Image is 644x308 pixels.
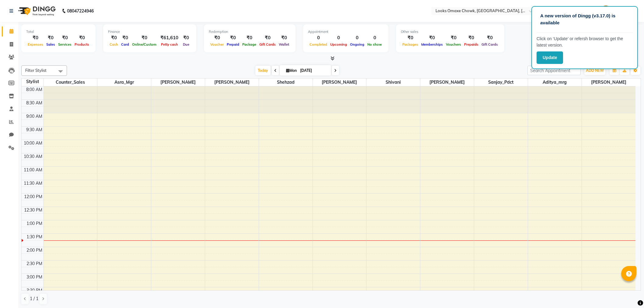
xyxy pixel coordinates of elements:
span: Filter Stylist [25,68,47,73]
div: 9:30 AM [25,127,44,133]
div: ₹0 [420,34,444,41]
div: 12:00 PM [23,194,44,200]
span: Package [241,42,258,47]
div: ₹0 [258,34,277,41]
span: Vouchers [444,42,463,47]
div: 0 [329,34,348,41]
span: [PERSON_NAME] [205,79,259,86]
span: Petty cash [159,42,180,47]
div: 8:30 AM [25,100,44,106]
span: Shivani [366,79,420,86]
span: [PERSON_NAME] [151,79,205,86]
div: 1:30 PM [25,234,44,240]
div: ₹61,610 [158,34,181,41]
span: Completed [308,42,329,47]
div: ₹0 [463,34,480,41]
div: Appointment [308,29,383,34]
span: Card [120,42,131,47]
span: Asra_Mgr [97,79,151,86]
div: ₹0 [444,34,463,41]
span: Voucher [209,42,225,47]
div: ₹0 [401,34,420,41]
div: ₹0 [45,34,57,41]
div: 8:00 AM [25,86,44,93]
span: Memberships [420,42,444,47]
span: [PERSON_NAME] [582,79,635,86]
span: Sales [45,42,57,47]
input: Search Appointment [527,66,581,75]
span: Products [73,42,91,47]
div: ₹0 [131,34,158,41]
span: Counter_Sales [44,79,97,86]
div: ₹0 [277,34,291,41]
span: Gift Cards [258,42,277,47]
div: 10:00 AM [23,140,44,146]
span: Ongoing [348,42,366,47]
p: A new version of Dingg (v3.17.0) is available [540,12,629,26]
span: Gift Cards [480,42,499,47]
input: 2025-09-01 [298,66,329,75]
div: ₹0 [225,34,241,41]
span: ADD NEW [586,68,604,73]
div: 9:00 AM [25,113,44,120]
div: 12:30 PM [23,207,44,213]
iframe: chat widget [618,284,638,302]
p: Click on ‘Update’ or refersh browser to get the latest version. [537,36,633,48]
span: Today [255,66,271,75]
div: 10:30 AM [23,153,44,160]
button: Update [537,51,563,64]
img: logo [16,2,57,19]
span: Prepaids [463,42,480,47]
div: 2:30 PM [25,261,44,267]
div: ₹0 [209,34,225,41]
div: 3:00 PM [25,274,44,280]
div: 11:00 AM [23,167,44,173]
span: [PERSON_NAME] [313,79,366,86]
div: Finance [108,29,191,34]
div: ₹0 [26,34,45,41]
div: 2:00 PM [25,247,44,254]
span: No show [366,42,383,47]
div: 0 [348,34,366,41]
span: Online/Custom [131,42,158,47]
span: [PERSON_NAME] [420,79,474,86]
span: 1 / 1 [30,296,38,302]
span: Prepaid [225,42,241,47]
img: Manager [600,5,611,16]
div: Total [26,29,91,34]
span: Due [181,42,191,47]
span: Wallet [277,42,291,47]
div: Redemption [209,29,291,34]
div: ₹0 [73,34,91,41]
div: 11:30 AM [23,180,44,187]
div: ₹0 [480,34,499,41]
b: 08047224946 [67,2,94,19]
div: ₹0 [181,34,191,41]
span: Packages [401,42,420,47]
div: ₹0 [120,34,131,41]
div: Other sales [401,29,499,34]
span: Sanjay_Pdct [474,79,528,86]
div: 0 [366,34,383,41]
span: Expenses [26,42,45,47]
div: 3:30 PM [25,287,44,294]
span: Mon [285,68,298,73]
div: 0 [308,34,329,41]
span: Cash [108,42,120,47]
span: Aditya_mrg [528,79,582,86]
div: ₹0 [108,34,120,41]
div: ₹0 [57,34,73,41]
span: Upcoming [329,42,348,47]
div: Stylist [22,79,44,85]
button: ADD NEW [584,66,605,75]
span: Services [57,42,73,47]
div: 1:00 PM [25,220,44,227]
div: ₹0 [241,34,258,41]
span: Shehzad [259,79,313,86]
